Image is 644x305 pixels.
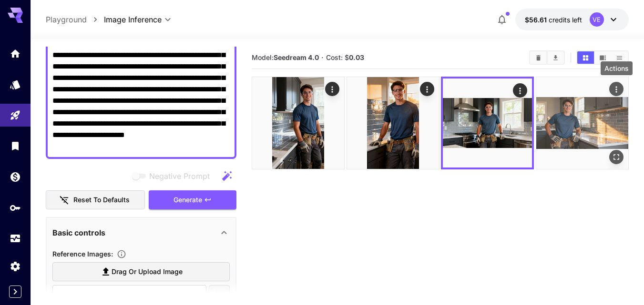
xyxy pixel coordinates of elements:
button: Clear All [530,51,547,64]
button: Download All [547,51,564,64]
span: Cost: $ [326,53,364,61]
p: Basic controls [52,227,105,238]
div: VE [590,12,604,27]
span: Drag or upload image [112,266,183,278]
button: Expand sidebar [9,285,21,298]
div: API Keys [10,202,21,214]
div: $56.60508 [525,15,582,25]
b: Seedream 4.0 [274,53,319,61]
button: Show media in video view [594,51,611,64]
b: 0.03 [349,53,364,61]
p: · [321,52,324,63]
button: Show media in grid view [577,51,594,64]
div: Actions [513,83,527,98]
div: Settings [10,260,21,272]
span: Model: [252,53,319,61]
button: Generate [149,190,236,210]
span: credits left [549,16,582,24]
label: Drag or upload image [52,262,230,282]
span: $56.61 [525,16,549,24]
span: Reference Images : [52,250,113,258]
span: Negative Prompt [149,170,210,182]
div: Models [10,79,21,90]
div: Actions [601,61,633,75]
div: Actions [325,82,339,96]
img: Z [443,79,532,167]
button: Show media in list view [611,51,628,64]
div: Basic controls [52,221,230,244]
div: Actions [609,82,624,96]
span: Image Inference [104,14,162,25]
img: 2Q== [252,77,344,169]
span: Generate [174,194,202,206]
button: Upload a reference image to guide the result. This is needed for Image-to-Image or Inpainting. Su... [113,249,130,259]
span: Negative prompts are not compatible with the selected model. [130,170,217,182]
div: Playground [10,109,21,121]
nav: breadcrumb [46,14,104,25]
div: Wallet [10,171,21,183]
div: Usage [10,233,21,245]
div: Home [10,48,21,59]
div: Show media in grid viewShow media in video viewShow media in list view [576,50,629,65]
div: Clear AllDownload All [529,50,565,65]
div: Actions [420,82,434,96]
button: $56.60508VE [515,9,629,30]
img: 2Q== [536,77,628,169]
img: 2Q== [347,77,439,169]
button: Reset to defaults [46,190,145,210]
div: Open in fullscreen [609,150,624,164]
div: Library [10,140,21,152]
a: Playground [46,14,87,25]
